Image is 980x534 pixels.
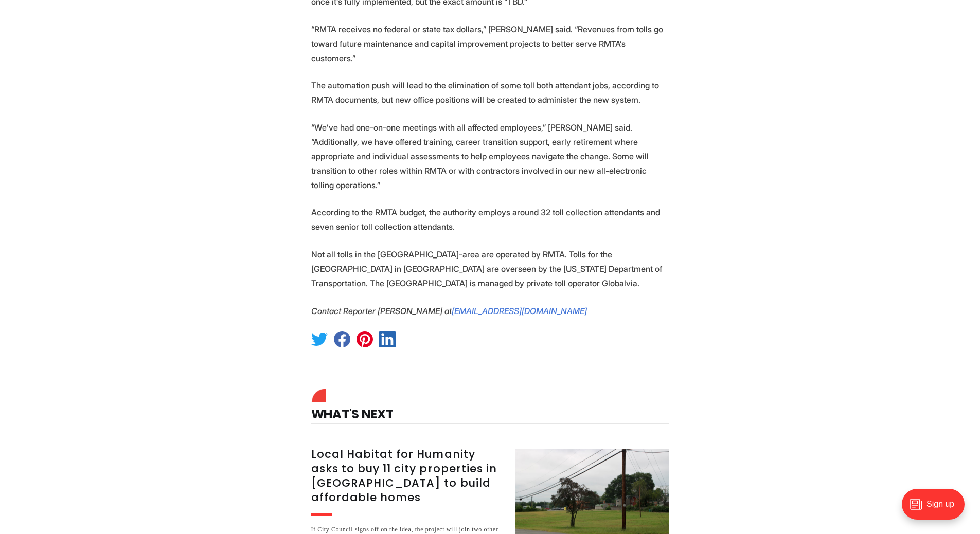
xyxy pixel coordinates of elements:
p: The automation push will lead to the elimination of some toll both attendant jobs, according to R... [311,78,669,107]
h4: What's Next [311,392,669,424]
a: [EMAIL_ADDRESS][DOMAIN_NAME] [452,306,587,316]
p: Not all tolls in the [GEOGRAPHIC_DATA]-area are operated by RMTA. Tolls for the [GEOGRAPHIC_DATA]... [311,247,669,290]
h3: Local Habitat for Humanity asks to buy 11 city properties in [GEOGRAPHIC_DATA] to build affordabl... [311,447,503,505]
p: “RMTA receives no federal or state tax dollars,” [PERSON_NAME] said. “Revenues from tolls go towa... [311,22,669,65]
iframe: portal-trigger [893,484,980,534]
em: Contact Reporter [PERSON_NAME] at [311,306,452,316]
p: “We’ve had one-on-one meetings with all affected employees,” [PERSON_NAME] said. “Additionally, w... [311,120,669,192]
p: According to the RMTA budget, the authority employs around 32 toll collection attendants and seve... [311,205,669,234]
